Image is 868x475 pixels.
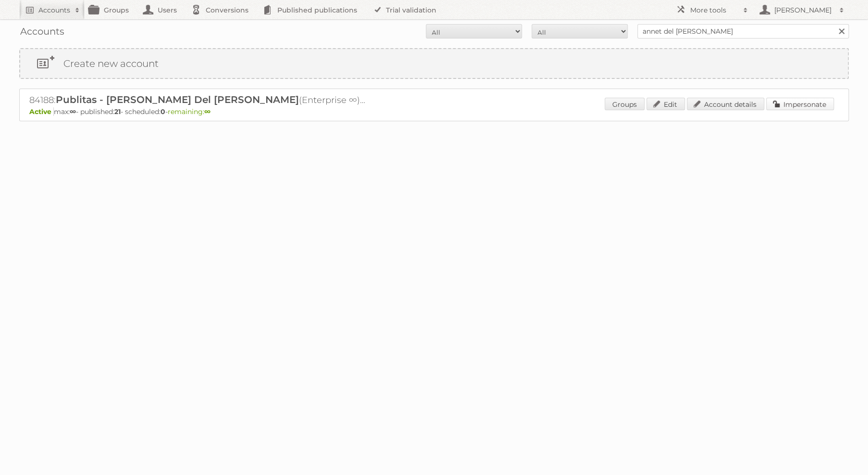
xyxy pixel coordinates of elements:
a: Impersonate [766,98,834,110]
p: max: - published: - scheduled: - [29,107,839,116]
span: Publitas - [PERSON_NAME] Del [PERSON_NAME] [56,94,299,105]
h2: Accounts [38,5,70,15]
h2: More tools [690,5,738,15]
strong: 0 [161,107,165,116]
h2: [PERSON_NAME] [772,5,834,15]
a: Edit [646,98,685,110]
a: Create new account [20,49,848,78]
h2: 84188: (Enterprise ∞) - TRIAL - Self Service [29,94,366,106]
a: Groups [605,98,645,110]
strong: ∞ [70,107,76,116]
a: Account details [687,98,764,110]
strong: 21 [114,107,121,116]
span: remaining: [168,107,211,116]
span: Active [29,107,54,116]
strong: ∞ [204,107,211,116]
